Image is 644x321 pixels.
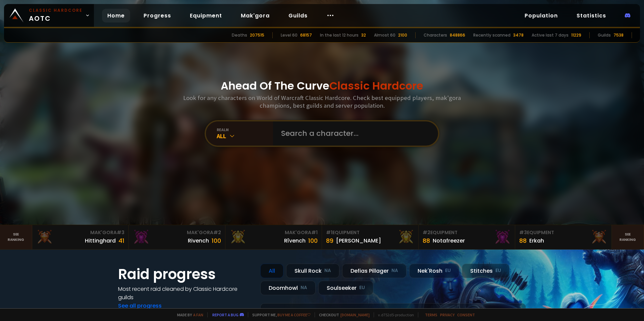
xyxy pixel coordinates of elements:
[423,236,430,245] div: 88
[445,267,451,274] small: EU
[513,32,524,38] div: 3478
[361,32,366,38] div: 32
[250,32,264,38] div: 207515
[318,281,373,295] div: Soulseeker
[29,7,83,13] small: Classic Hardcore
[118,285,252,302] h4: Most recent raid cleaned by Classic Hardcore guilds
[424,32,447,38] div: Characters
[423,229,430,236] span: # 2
[336,236,381,245] div: [PERSON_NAME]
[433,236,465,245] div: Notafreezer
[217,127,273,132] div: realm
[374,312,414,317] span: v. d752d5 - production
[180,94,464,109] h3: Look for any characters on World of Warcraft Classic Hardcore. Check best equipped players, mak'g...
[212,312,238,317] a: Report a bug
[188,236,209,245] div: Rivench
[85,236,116,245] div: Hittinghard
[308,236,318,245] div: 100
[457,312,475,317] a: Consent
[359,284,365,291] small: EU
[329,78,423,93] span: Classic Hardcore
[409,264,459,278] div: Nek'Rosh
[301,284,307,291] small: NA
[326,229,332,236] span: # 1
[193,312,203,317] a: a fan
[326,229,414,236] div: Equipment
[277,121,430,146] input: Search a character...
[117,229,124,236] span: # 3
[260,264,283,278] div: All
[571,32,581,38] div: 11229
[613,32,624,38] div: 7538
[300,32,312,38] div: 68157
[118,264,252,285] h1: Raid progress
[284,236,306,245] div: Rîvench
[519,229,527,236] span: # 3
[217,132,273,140] div: All
[129,225,225,249] a: Mak'Gora#2Rivench100
[473,32,511,38] div: Recently scanned
[320,32,359,38] div: In the last 12 hours
[322,225,419,249] a: #1Equipment89[PERSON_NAME]
[398,32,407,38] div: 2100
[326,236,333,245] div: 89
[225,225,322,249] a: Mak'Gora#1Rîvench100
[374,32,395,38] div: Almost 60
[450,32,465,38] div: 848866
[32,225,129,249] a: Mak'Gora#3Hittinghard41
[4,4,94,27] a: Classic HardcoreAOTC
[213,229,221,236] span: # 2
[36,229,124,236] div: Mak'Gora
[260,281,316,295] div: Doomhowl
[260,303,526,321] a: [DATE]zgpetri on godDefias Pillager8 /90
[29,7,83,23] span: AOTC
[118,236,124,245] div: 41
[281,32,298,38] div: Level 60
[425,312,437,317] a: Terms
[519,236,527,245] div: 88
[184,9,227,22] a: Equipment
[462,264,509,278] div: Stitches
[248,312,311,317] span: Support me,
[277,312,311,317] a: Buy me a coffee
[529,236,544,245] div: Erkah
[419,225,515,249] a: #2Equipment88Notafreezer
[315,312,370,317] span: Checkout
[571,9,611,22] a: Statistics
[229,229,318,236] div: Mak'Gora
[173,312,203,317] span: Made by
[324,267,331,274] small: NA
[598,32,611,38] div: Guilds
[519,9,563,22] a: Population
[212,236,221,245] div: 100
[515,225,612,249] a: #3Equipment88Erkah
[391,267,398,274] small: NA
[342,264,407,278] div: Defias Pillager
[519,229,607,236] div: Equipment
[311,229,318,236] span: # 1
[495,267,501,274] small: EU
[423,229,511,236] div: Equipment
[340,312,370,317] a: [DOMAIN_NAME]
[612,225,644,249] a: Seeranking
[221,78,423,94] h1: Ahead Of The Curve
[138,9,176,22] a: Progress
[102,9,130,22] a: Home
[118,302,162,310] a: See all progress
[286,264,339,278] div: Skull Rock
[232,32,247,38] div: Deaths
[283,9,313,22] a: Guilds
[532,32,569,38] div: Active last 7 days
[235,9,275,22] a: Mak'gora
[440,312,454,317] a: Privacy
[133,229,221,236] div: Mak'Gora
